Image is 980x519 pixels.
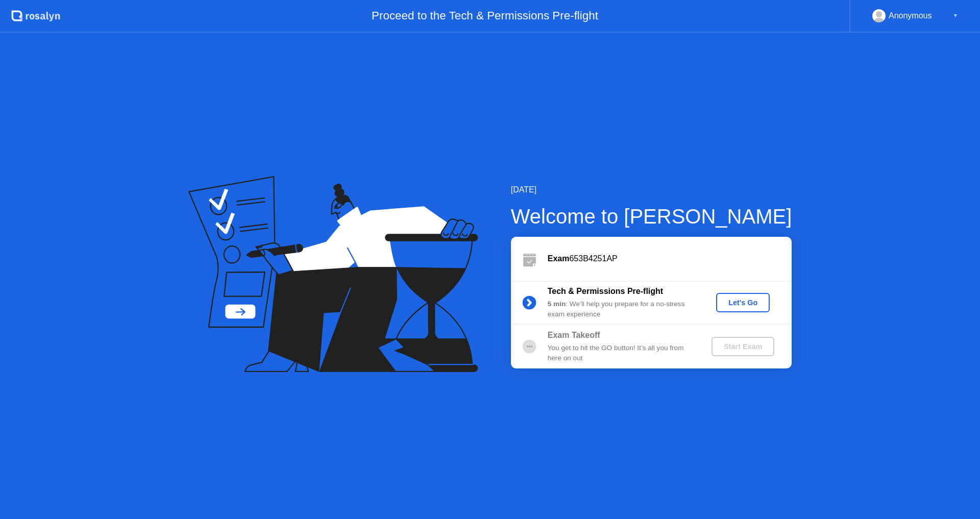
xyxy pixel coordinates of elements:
div: [DATE] [511,184,792,196]
b: Exam [548,254,570,263]
div: Anonymous [889,9,932,22]
b: 5 min [548,300,566,308]
div: 653B4251AP [548,253,792,265]
div: Start Exam [716,342,770,351]
button: Start Exam [712,337,774,356]
div: Let's Go [720,299,766,307]
div: ▼ [953,9,958,22]
b: Exam Takeoff [548,331,600,339]
button: Let's Go [716,293,770,312]
div: Welcome to [PERSON_NAME] [511,201,792,232]
div: : We’ll help you prepare for a no-stress exam experience [548,299,695,320]
b: Tech & Permissions Pre-flight [548,287,663,295]
div: You get to hit the GO button! It’s all you from here on out [548,343,695,364]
